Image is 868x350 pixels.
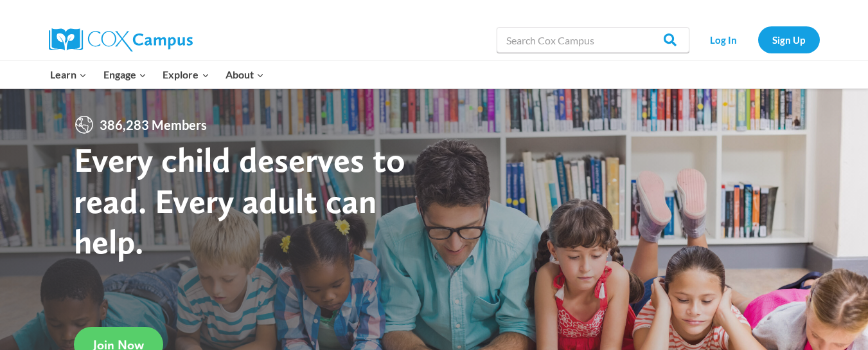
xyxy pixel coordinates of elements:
a: Log In [696,26,752,53]
span: Explore [163,66,209,83]
strong: Every child deserves to read. Every adult can help. [74,139,405,262]
span: Learn [50,66,87,83]
a: Sign Up [758,26,820,53]
img: Cox Campus [49,28,193,51]
nav: Secondary Navigation [696,26,820,53]
span: Engage [103,66,146,83]
span: 386,283 Members [94,115,212,135]
input: Search Cox Campus [497,27,689,53]
nav: Primary Navigation [42,61,272,88]
span: About [226,66,264,83]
